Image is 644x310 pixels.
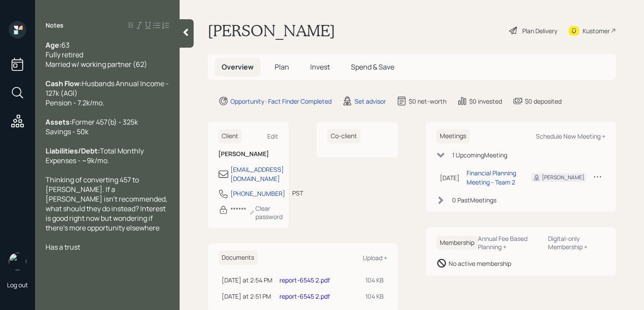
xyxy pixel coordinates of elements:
[280,276,330,284] a: report-6545 2.pdf
[7,281,28,289] div: Log out
[436,129,470,143] h6: Meetings
[46,175,169,233] span: Thinking of converting 457 to [PERSON_NAME]. If a [PERSON_NAME] isn't recommended, what should th...
[275,62,289,72] span: Plan
[354,97,386,106] div: Set advisor
[409,97,446,106] div: $0 net-worth
[449,259,511,268] div: No active membership
[536,132,605,140] div: Schedule New Meeting +
[436,236,478,250] h6: Membership
[478,234,541,251] div: Annual Fee Based Planning +
[46,117,72,127] span: Assets:
[46,40,61,50] span: Age:
[46,146,100,156] span: Liabilities/Debt:
[222,62,254,72] span: Overview
[365,292,384,301] div: 104 KB
[363,254,387,262] div: Upload +
[218,150,278,158] h6: [PERSON_NAME]
[46,79,170,108] span: Husbands Annual Income - 127k (AGI) Pension - 7.2k/mo.
[542,174,584,181] div: [PERSON_NAME]
[46,21,64,30] label: Notes
[208,21,335,40] h1: [PERSON_NAME]
[548,234,605,251] div: Digital-only Membership +
[222,292,272,301] div: [DATE] at 2:51 PM
[365,275,384,285] div: 104 KB
[46,117,138,136] span: Former 457(b) - 325k Savings - 50k
[46,40,147,69] span: 63 Fully retired Married w/ working partner (62)
[469,97,502,106] div: $0 invested
[467,168,517,187] div: Financial Planning Meeting - Team 2
[292,188,303,198] div: PST
[351,62,394,72] span: Spend & Save
[230,189,285,198] div: [PHONE_NUMBER]
[452,150,507,160] div: 1 Upcoming Meeting
[452,195,496,205] div: 0 Past Meeting s
[218,129,242,143] h6: Client
[230,97,332,106] div: Opportunity · Fact Finder Completed
[46,79,82,88] span: Cash Flow:
[250,204,285,221] div: Clear password
[525,97,562,106] div: $0 deposited
[222,275,272,285] div: [DATE] at 2:54 PM
[218,251,258,265] h6: Documents
[522,26,557,35] div: Plan Delivery
[310,62,330,72] span: Invest
[46,146,145,165] span: Total Monthly Expenses - ~9k/mo.
[583,26,610,35] div: Kustomer
[230,165,284,183] div: [EMAIL_ADDRESS][DOMAIN_NAME]
[440,173,460,182] div: [DATE]
[267,132,278,140] div: Edit
[327,129,361,143] h6: Co-client
[9,253,26,270] img: retirable_logo.png
[46,242,80,252] span: Has a trust
[280,292,330,300] a: report-6545 2.pdf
